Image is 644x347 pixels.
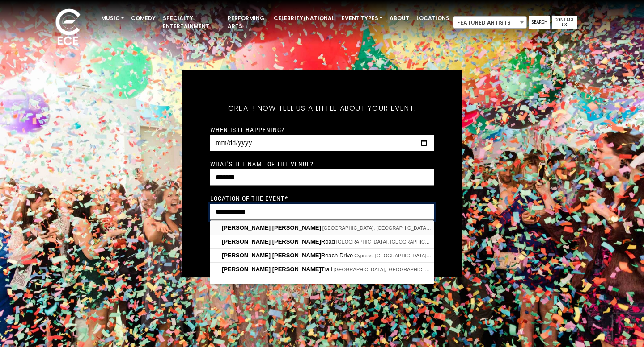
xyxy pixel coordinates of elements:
label: Location of the event [210,194,288,202]
span: [PERSON_NAME] [PERSON_NAME] [222,266,321,273]
span: Reach Drive [222,252,354,259]
a: Performing Arts [224,11,270,34]
span: [GEOGRAPHIC_DATA], [GEOGRAPHIC_DATA], [GEOGRAPHIC_DATA] [336,239,496,244]
span: [GEOGRAPHIC_DATA], [GEOGRAPHIC_DATA], [GEOGRAPHIC_DATA] [322,225,482,231]
a: Locations [413,11,453,26]
a: Event Types [338,11,386,26]
span: [PERSON_NAME] [PERSON_NAME] [222,238,321,245]
span: [PERSON_NAME] [PERSON_NAME] [222,252,321,259]
a: Search [529,16,550,29]
span: [PERSON_NAME] [PERSON_NAME] [222,224,321,231]
span: Road [222,238,336,245]
span: Trail [222,266,334,273]
a: Comedy [127,11,159,26]
span: Featured Artists [453,17,526,29]
a: Music [97,11,127,26]
a: About [386,11,413,26]
span: [GEOGRAPHIC_DATA], [GEOGRAPHIC_DATA], [GEOGRAPHIC_DATA] [334,267,493,272]
a: Celebrity/National [270,11,338,26]
h5: Great! Now tell us a little about your event. [210,92,434,124]
label: When is it happening? [210,126,285,134]
span: Cypress, [GEOGRAPHIC_DATA], [GEOGRAPHIC_DATA] [354,253,480,258]
span: Featured Artists [453,16,527,29]
img: ece_new_logo_whitev2-1.png [46,6,90,50]
a: Specialty Entertainment [159,11,224,34]
label: What's the name of the venue? [210,160,314,168]
a: Contact Us [552,16,577,29]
